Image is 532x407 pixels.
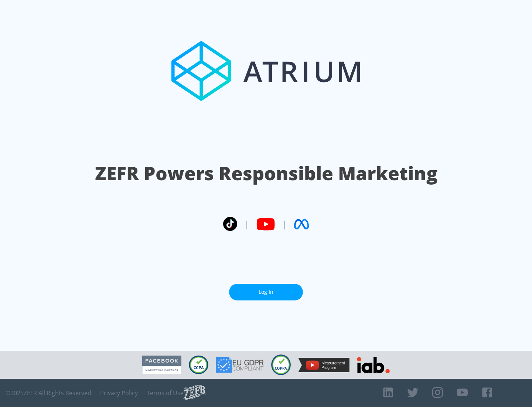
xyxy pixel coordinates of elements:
a: Privacy Policy [100,389,138,397]
span: © 2025 ZEFR All Rights Reserved [6,389,91,397]
span: | [282,219,287,230]
img: IAB [357,357,390,373]
img: CCPA Compliant [189,356,208,374]
a: Terms of Use [147,389,184,397]
img: Facebook Marketing Partner [142,356,181,374]
img: GDPR Compliant [216,357,264,373]
span: | [245,219,249,230]
img: YouTube Measurement Program [298,358,349,372]
a: Log In [229,284,303,300]
img: COPPA Compliant [271,354,291,375]
h1: ZEFR Powers Responsible Marketing [95,161,437,186]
